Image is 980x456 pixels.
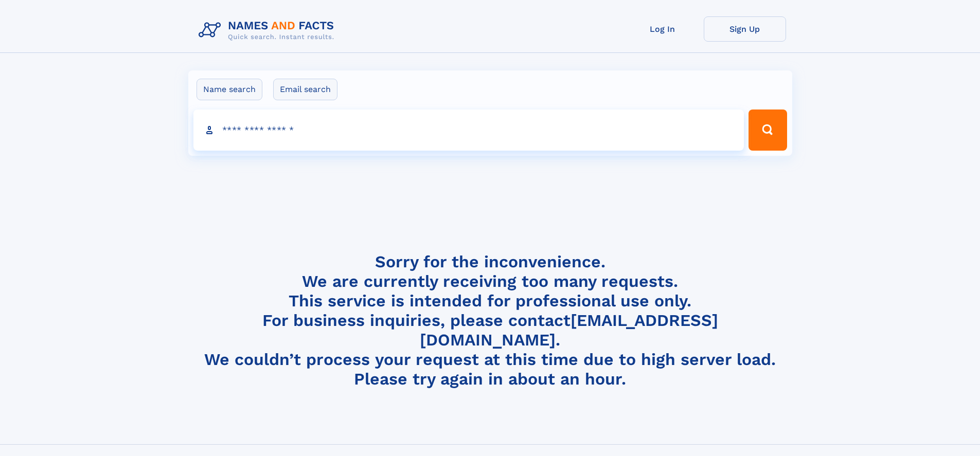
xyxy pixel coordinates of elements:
[194,252,786,389] h4: Sorry for the inconvenience. We are currently receiving too many requests. This service is intend...
[273,79,337,100] label: Email search
[193,110,744,151] input: search input
[749,110,787,151] button: Search Button
[420,311,718,350] a: [EMAIL_ADDRESS][DOMAIN_NAME]
[194,16,343,44] img: Logo Names and Facts
[621,16,704,42] a: Log In
[704,16,786,42] a: Sign Up
[197,79,262,100] label: Name search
